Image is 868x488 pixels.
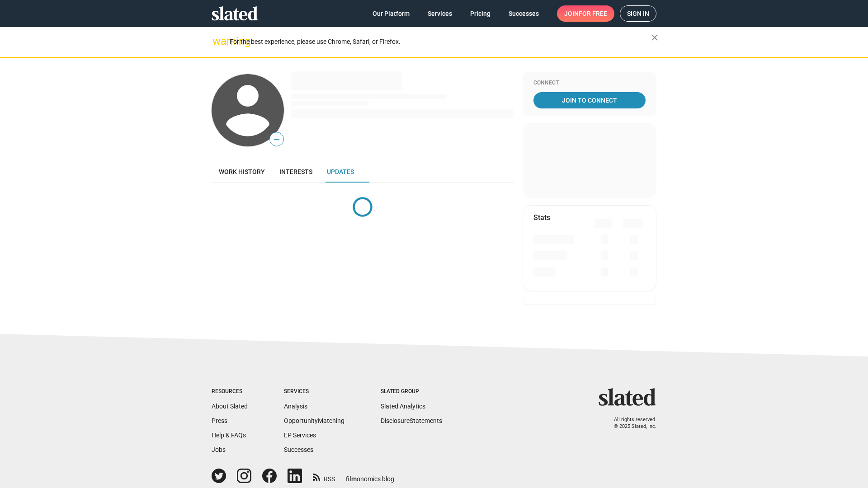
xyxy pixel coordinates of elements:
span: Join To Connect [535,92,644,108]
a: Updates [320,161,361,183]
a: About Slated [212,403,248,410]
mat-card-title: Stats [533,213,550,222]
div: Services [284,388,344,395]
a: Join To Connect [533,92,646,108]
a: OpportunityMatching [284,417,344,424]
mat-icon: warning [212,36,223,47]
span: Work history [219,168,265,175]
span: Services [428,5,452,22]
a: DisclosureStatements [381,417,442,424]
a: Interests [272,161,320,183]
a: Pricing [463,5,498,22]
a: EP Services [284,432,316,439]
div: For the best experience, please use Chrome, Safari, or Firefox. [230,36,651,48]
a: filmonomics blog [346,468,394,483]
div: Resources [212,388,248,395]
a: Slated Analytics [381,403,425,410]
span: Updates [327,168,354,175]
a: Jobs [212,446,226,453]
mat-icon: close [649,32,660,43]
a: Successes [501,5,546,22]
span: for free [579,5,607,22]
span: Sign in [627,6,649,21]
div: Connect [533,80,646,87]
span: — [270,134,283,145]
a: Services [420,5,459,22]
a: Work history [212,161,272,183]
a: Joinfor free [557,5,614,22]
p: All rights reserved. © 2025 Slated, Inc. [604,417,656,430]
span: Successes [509,5,539,22]
a: Press [212,417,227,424]
a: Help & FAQs [212,432,246,439]
a: Sign in [620,5,656,22]
span: Interests [279,168,312,175]
a: Our Platform [365,5,417,22]
a: RSS [313,469,335,483]
span: film [346,475,357,483]
a: Analysis [284,403,307,410]
a: Successes [284,446,313,453]
span: Join [564,5,607,22]
span: Our Platform [373,5,410,22]
span: Pricing [470,5,491,22]
div: Slated Group [381,388,442,395]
